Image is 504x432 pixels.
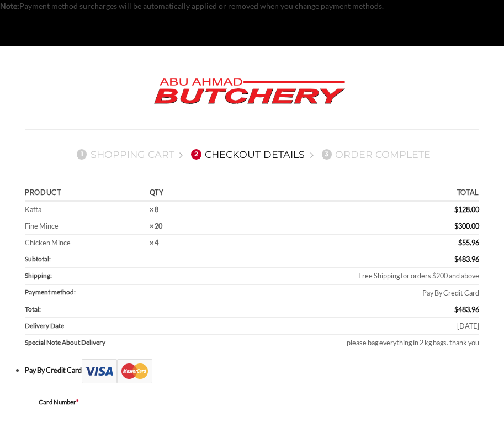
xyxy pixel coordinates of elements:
[25,335,198,351] th: Special Note About Delivery
[25,140,479,169] nav: Checkout steps
[25,235,146,251] td: Chicken Mince
[146,186,198,202] th: Qty
[454,205,479,214] bdi: 128.00
[73,149,174,160] a: 1Shopping Cart
[198,318,479,334] td: [DATE]
[454,222,458,230] span: $
[188,149,305,160] a: 2Checkout details
[454,205,458,214] span: $
[454,255,479,264] bdi: 483.96
[454,222,479,230] bdi: 300.00
[198,335,479,351] td: please bag everything in 2 kg bags. thank you
[150,222,162,230] strong: × 20
[198,186,479,202] th: Total
[25,186,146,202] th: Product
[25,318,198,334] th: Delivery Date
[454,255,458,264] span: $
[458,238,479,247] bdi: 55.96
[77,149,87,159] span: 1
[454,305,479,314] bdi: 483.96
[39,397,259,407] label: Card Number
[25,268,198,285] th: Shipping:
[458,238,462,247] span: $
[25,285,198,301] th: Payment method:
[25,251,198,268] th: Subtotal:
[198,268,479,285] td: Free Shipping for orders $200 and above
[454,305,458,314] span: $
[191,149,201,159] span: 2
[25,202,146,218] td: Kafta
[150,205,158,214] strong: × 8
[25,366,152,375] label: Pay By Credit Card
[25,218,146,235] td: Fine Mince
[25,301,198,318] th: Total:
[145,71,354,113] img: Abu Ahmad Butchery
[76,398,79,405] abbr: required
[82,359,152,383] img: Checkout
[150,238,158,247] strong: × 4
[198,285,479,301] td: Pay By Credit Card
